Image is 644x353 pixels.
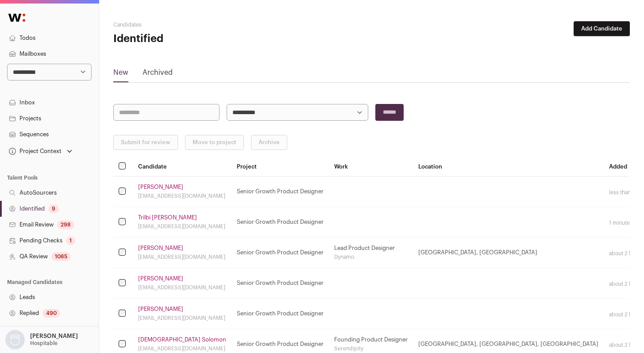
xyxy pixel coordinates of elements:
p: [PERSON_NAME] [30,333,78,340]
a: Trilbi [PERSON_NAME] [138,214,197,221]
a: [DEMOGRAPHIC_DATA] Solomon [138,336,226,343]
div: Project Context [7,148,62,155]
div: Serendipity [334,345,408,352]
div: [EMAIL_ADDRESS][DOMAIN_NAME] [138,223,226,230]
div: 1085 [51,252,71,261]
td: Senior Growth Product Designer [231,268,329,299]
td: Lead Product Designer [329,238,413,268]
div: 298 [57,220,74,229]
td: [GEOGRAPHIC_DATA], [GEOGRAPHIC_DATA] [413,238,604,268]
div: [EMAIL_ADDRESS][DOMAIN_NAME] [138,315,226,322]
button: Open dropdown [7,145,74,157]
th: Work [329,157,413,176]
div: 1 [66,236,75,245]
td: Senior Growth Product Designer [231,238,329,268]
th: Project [231,157,329,176]
th: Location [413,157,604,176]
div: [EMAIL_ADDRESS][DOMAIN_NAME] [138,192,226,200]
img: nopic.png [5,330,25,349]
th: Candidate [133,157,231,176]
a: [PERSON_NAME] [138,184,183,191]
button: Open dropdown [4,330,80,349]
a: Archived [143,67,173,81]
div: [EMAIL_ADDRESS][DOMAIN_NAME] [138,345,226,352]
a: [PERSON_NAME] [138,275,183,282]
button: Add Candidate [574,21,630,36]
div: [EMAIL_ADDRESS][DOMAIN_NAME] [138,253,226,261]
td: Senior Growth Product Designer [231,176,329,207]
td: Senior Growth Product Designer [231,299,329,329]
div: [EMAIL_ADDRESS][DOMAIN_NAME] [138,284,226,291]
h2: Candidates [113,21,285,28]
td: Senior Growth Product Designer [231,207,329,238]
img: Wellfound [4,9,30,27]
h1: Identified [113,32,285,46]
div: Dynamo [334,253,408,261]
div: 490 [42,309,60,318]
a: New [113,67,128,81]
p: Hospitable [30,340,58,347]
a: [PERSON_NAME] [138,245,183,252]
a: [PERSON_NAME] [138,306,183,313]
div: 9 [48,204,59,213]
